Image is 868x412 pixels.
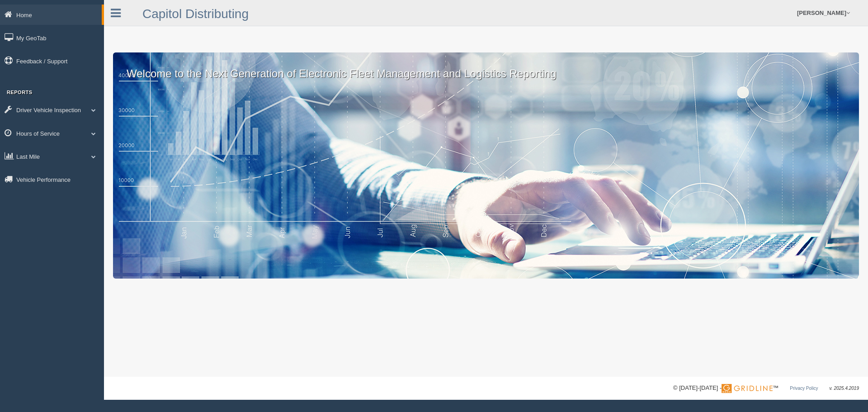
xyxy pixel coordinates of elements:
[673,384,859,393] div: © [DATE]-[DATE] - ™
[142,7,249,21] a: Capitol Distributing
[790,386,818,391] a: Privacy Policy
[830,386,859,391] span: v. 2025.4.2019
[113,52,859,81] p: Welcome to the Next Generation of Electronic Fleet Management and Logistics Reporting
[722,384,773,393] img: Gridline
